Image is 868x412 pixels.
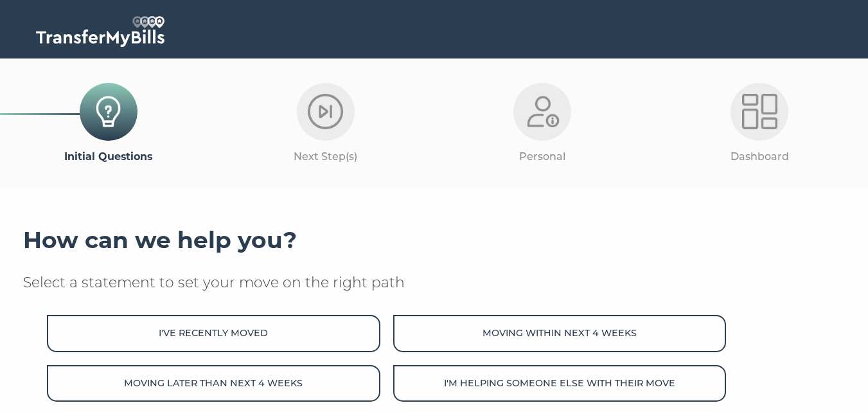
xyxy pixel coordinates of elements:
[23,226,846,255] h3: How can we help you?
[651,148,868,165] p: Dashboard
[308,94,343,129] img: Next-Step-Light.png
[434,148,651,165] p: Personal
[393,315,726,352] button: Moving within next 4 weeks
[23,273,846,292] p: Select a statement to set your move on the right path
[47,315,380,352] button: I've recently moved
[36,16,164,47] img: TransferMyBills.com - Helping ease the stress of moving
[217,148,434,165] p: Next Step(s)
[393,365,726,402] button: I'm helping someone else with their move
[47,365,380,402] button: Moving later than next 4 weeks
[525,94,560,129] img: Personal-Light.png
[91,94,126,129] img: Initial-Questions-Icon.png
[742,94,777,129] img: Dashboard-Light.png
